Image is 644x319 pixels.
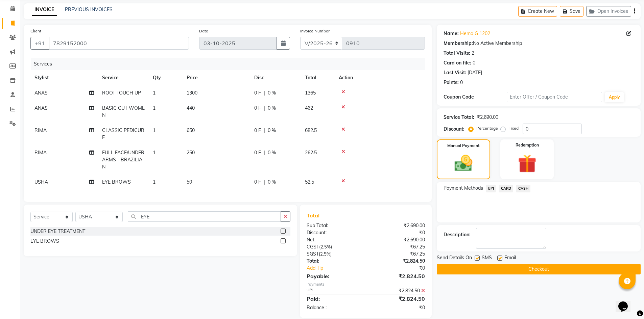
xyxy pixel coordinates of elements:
[366,243,430,250] div: ₹67.25
[444,126,464,133] div: Discount:
[507,92,602,102] input: Enter Offer / Coupon Code
[98,70,149,85] th: Service
[34,179,48,185] span: USHA
[34,90,48,96] span: ANAS
[264,149,265,156] span: |
[102,179,131,185] span: EYE BROWS
[307,282,425,287] div: Payments
[153,150,156,156] span: 1
[444,94,507,101] div: Coupon Code
[268,89,276,97] span: 0 %
[187,90,197,96] span: 1300
[187,105,195,111] span: 440
[264,127,265,134] span: |
[302,258,366,265] div: Total:
[518,6,557,17] button: Create New
[586,6,631,17] button: Open Invoices
[366,222,430,229] div: ₹2,690.00
[605,92,624,102] button: Apply
[30,238,59,245] div: EYE BROWS
[366,258,430,265] div: ₹2,824.50
[616,292,637,312] iframe: chat widget
[305,105,313,111] span: 462
[305,127,317,133] span: 682.5
[305,150,317,156] span: 262.5
[444,69,466,76] div: Last Visit:
[366,250,430,258] div: ₹67.25
[102,150,144,170] span: FULL FACE/UNDERARMS - BRAZILIAN
[30,28,41,34] label: Client
[153,127,156,133] span: 1
[268,127,276,134] span: 0 %
[187,179,192,185] span: 50
[305,90,316,96] span: 1365
[472,50,474,57] div: 2
[34,150,47,156] span: RIMA
[508,125,519,131] label: Fixed
[307,212,322,219] span: Total
[366,287,430,294] div: ₹2,824.50
[444,40,473,47] div: Membership:
[268,149,276,156] span: 0 %
[264,179,265,186] span: |
[476,125,498,131] label: Percentage
[460,30,490,37] a: Hema G 1202
[128,211,281,222] input: Search or Scan
[307,244,319,250] span: CGST
[477,114,498,121] div: ₹2,690.00
[183,70,250,85] th: Price
[366,272,430,280] div: ₹2,824.50
[254,179,261,186] span: 0 F
[34,127,47,133] span: RIMA
[153,179,156,185] span: 1
[302,287,366,294] div: UPI
[302,304,366,311] div: Balance :
[302,229,366,236] div: Discount:
[444,40,634,47] div: No Active Membership
[254,149,261,156] span: 0 F
[305,179,314,185] span: 52.5
[460,79,463,86] div: 0
[302,295,366,303] div: Paid:
[302,250,366,258] div: ( )
[254,105,261,112] span: 0 F
[444,231,471,238] div: Description:
[300,28,330,34] label: Invoice Number
[320,244,331,249] span: 2.5%
[302,222,366,229] div: Sub Total:
[65,6,113,12] a: PREVIOUS INVOICES
[302,265,376,272] a: Add Tip
[307,251,319,257] span: SGST
[444,30,459,37] div: Name:
[254,127,261,134] span: 0 F
[153,105,156,111] span: 1
[264,89,265,97] span: |
[32,4,57,16] a: INVOICE
[153,90,156,96] span: 1
[512,152,542,175] img: _gift.svg
[444,114,474,121] div: Service Total:
[102,127,144,140] span: CLASSIC PEDICURE
[268,105,276,112] span: 0 %
[30,228,85,235] div: UNDER EYE TREATMENT
[302,272,366,280] div: Payable:
[254,89,261,97] span: 0 F
[320,251,330,257] span: 2.5%
[377,265,430,272] div: ₹0
[449,153,478,174] img: _cash.svg
[366,229,430,236] div: ₹0
[102,105,145,118] span: BASIC CUT WOMEN
[504,254,516,263] span: Email
[30,70,98,85] th: Stylist
[335,70,425,85] th: Action
[187,150,195,156] span: 250
[516,142,539,148] label: Redemption
[199,28,208,34] label: Date
[486,185,496,192] span: UPI
[34,105,48,111] span: ANAS
[499,185,513,192] span: CARD
[268,179,276,186] span: 0 %
[468,69,482,76] div: [DATE]
[473,59,475,67] div: 0
[301,70,335,85] th: Total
